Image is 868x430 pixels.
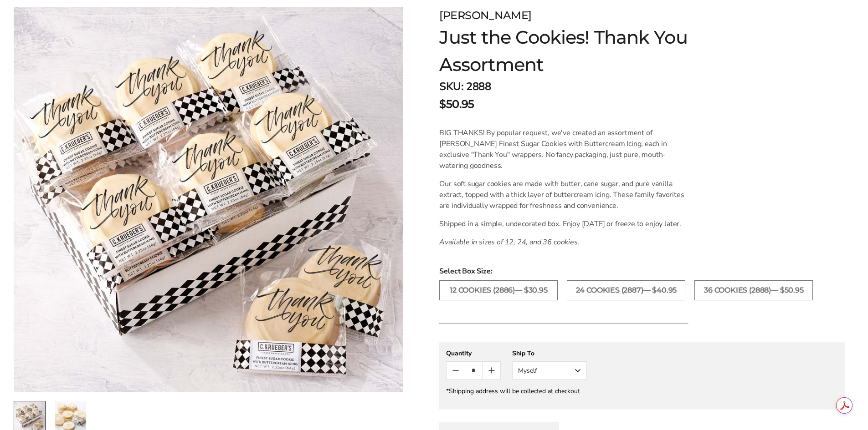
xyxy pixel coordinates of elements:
[512,361,587,379] button: Myself
[694,280,813,300] label: 36 COOKIES (2888)— $50.95
[466,79,491,94] span: 2888
[446,349,501,358] div: Quantity
[14,7,403,392] img: Just the Cookies! Thank You Assortment
[512,349,587,358] div: Ship To
[439,24,730,78] h1: Just the Cookies! Thank You Assortment
[439,7,730,24] div: [PERSON_NAME]
[439,237,579,247] em: Available in sizes of 12, 24, and 36 cookies.
[439,127,688,171] p: BIG THANKS! By popular request, we've created an assortment of [PERSON_NAME] Finest Sugar Cookies...
[567,280,685,300] label: 24 COOKIES (2887)— $40.95
[439,342,845,410] gfm-form: New recipient
[483,362,500,379] button: Count plus
[439,96,474,112] span: $50.95
[447,362,464,379] button: Count minus
[446,387,838,395] div: *Shipping address will be collected at checkout
[465,362,483,379] input: Quantity
[439,218,688,229] p: Shipped in a simple, undecorated box. Enjoy [DATE] or freeze to enjoy later.
[439,79,463,94] strong: SKU:
[439,266,845,277] span: Select Box Size:
[439,178,688,211] p: Our soft sugar cookies are made with butter, cane sugar, and pure vanilla extract, topped with a ...
[439,280,558,300] label: 12 COOKIES (2886)— $30.95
